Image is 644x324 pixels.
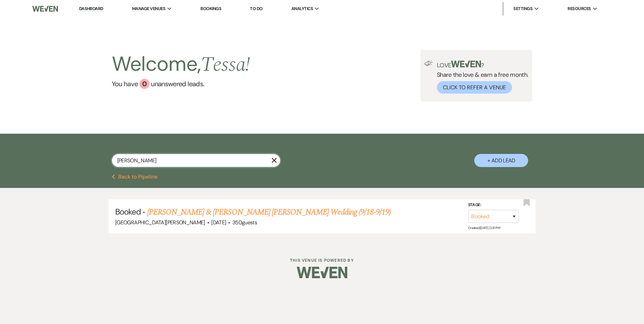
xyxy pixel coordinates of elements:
input: Search by name, event date, email address or phone number [112,154,280,167]
a: [PERSON_NAME] & [PERSON_NAME] [PERSON_NAME] Wedding (9/18-9/19) [147,206,391,218]
button: Back to Pipeline [112,174,158,180]
img: weven-logo-green.svg [451,61,481,67]
p: Love ? [437,61,528,68]
img: Weven Logo [32,2,58,16]
div: Share the love & earn a free month. [433,61,528,94]
span: [GEOGRAPHIC_DATA][PERSON_NAME] [115,219,205,226]
span: [DATE] [211,219,226,226]
span: Created: [DATE] 3:31 PM [468,226,500,230]
label: Stage: [468,201,519,209]
span: Resources [568,5,591,12]
a: You have 0 unanswered leads. [112,79,250,89]
a: Dashboard [79,6,103,12]
span: Tessa ! [201,49,250,80]
span: 350 guests [232,219,257,226]
span: Booked [115,206,141,217]
div: 0 [139,79,150,89]
span: Settings [513,5,533,12]
h2: Welcome, [112,50,250,79]
button: Click to Refer a Venue [437,81,512,94]
span: Analytics [291,5,313,12]
a: Bookings [200,6,221,11]
img: Weven Logo [297,261,347,284]
a: To Do [250,6,262,11]
span: Manage Venues [132,5,165,12]
img: loud-speaker-illustration.svg [424,61,433,66]
button: + Add Lead [474,154,528,167]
